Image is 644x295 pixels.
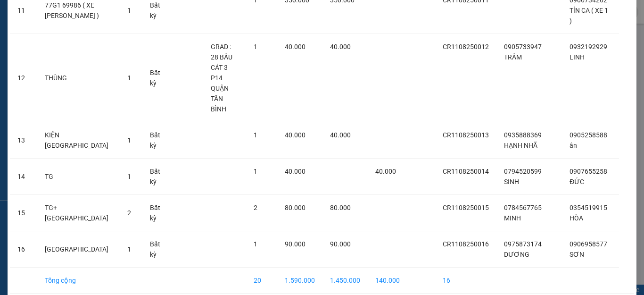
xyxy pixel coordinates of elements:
[443,168,489,175] span: CR1108250014
[37,122,120,159] td: KIỆN [GEOGRAPHIC_DATA]
[504,178,519,185] span: SINH
[570,168,607,175] span: 0907655258
[570,240,607,248] span: 0906958577
[10,195,37,231] td: 15
[10,34,37,122] td: 12
[37,231,120,268] td: [GEOGRAPHIC_DATA]
[375,168,396,175] span: 40.000
[37,159,120,195] td: TG
[504,214,521,222] span: MINH
[37,268,120,294] td: Tổng cộng
[127,7,131,14] span: 1
[504,131,542,139] span: 0935888369
[330,204,351,211] span: 80.000
[285,131,305,139] span: 40.000
[504,204,542,211] span: 0784567765
[254,43,257,51] span: 1
[127,136,131,144] span: 1
[254,204,257,211] span: 2
[285,240,305,248] span: 90.000
[322,268,368,294] td: 1.450.000
[570,251,584,258] span: SƠN
[570,214,583,222] span: HÒA
[246,268,277,294] td: 20
[277,268,322,294] td: 1.590.000
[504,53,522,61] span: TRÂM
[504,168,542,175] span: 0794520599
[570,178,584,185] span: ĐỨC
[443,240,489,248] span: CR1108250016
[330,131,351,139] span: 40.000
[142,122,171,159] td: Bất kỳ
[570,43,607,51] span: 0932192929
[330,240,351,248] span: 90.000
[254,168,257,175] span: 1
[10,159,37,195] td: 14
[570,53,585,61] span: LINH
[142,231,171,268] td: Bất kỳ
[127,245,131,253] span: 1
[10,122,37,159] td: 13
[254,240,257,248] span: 1
[127,74,131,82] span: 1
[37,34,120,122] td: THÙNG
[330,43,351,51] span: 40.000
[504,43,542,51] span: 0905733947
[443,131,489,139] span: CR1108250013
[570,131,607,139] span: 0905258588
[435,268,496,294] td: 16
[570,142,577,149] span: ân
[570,7,608,25] span: TÍN CA ( XE 1 )
[37,195,120,231] td: TG+ [GEOGRAPHIC_DATA]
[142,34,171,122] td: Bất kỳ
[504,240,542,248] span: 0975873174
[570,204,607,211] span: 0354519915
[285,43,305,51] span: 40.000
[127,173,131,180] span: 1
[504,142,537,149] span: HẠNH NHÃ
[285,168,305,175] span: 40.000
[443,43,489,51] span: CR1108250012
[504,251,529,258] span: DƯƠNG
[142,195,171,231] td: Bất kỳ
[368,268,407,294] td: 140.000
[10,231,37,268] td: 16
[211,43,232,113] span: GRAD : 28 BẦU CÁT 3 P14 QUẬN TÂN BÌNH
[127,209,131,217] span: 2
[443,204,489,211] span: CR1108250015
[254,131,257,139] span: 1
[285,204,305,211] span: 80.000
[142,159,171,195] td: Bất kỳ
